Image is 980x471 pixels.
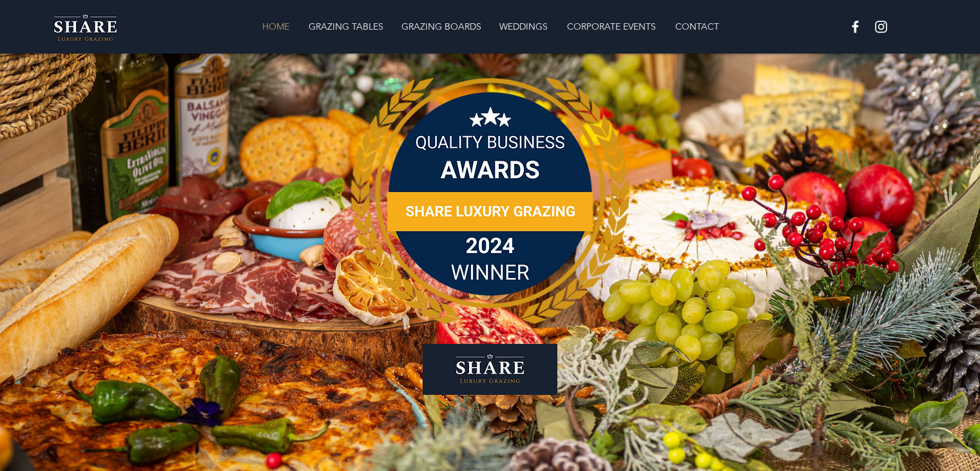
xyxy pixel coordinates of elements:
[302,14,390,39] p: GRAZING TABLES
[873,19,889,35] img: White Instagram Icon
[395,14,488,39] p: GRAZING BOARDS
[175,14,805,39] nav: Site
[847,19,889,35] ul: Social Bar
[39,8,132,45] img: Share Luxury Grazing Logo.png
[256,14,296,39] p: HOME
[299,14,392,39] a: GRAZING TABLES
[666,14,728,39] a: CONTACT
[557,14,666,39] a: CORPORATE EVENTS
[669,14,725,39] p: CONTACT
[561,14,662,39] p: CORPORATE EVENTS
[847,19,863,35] img: White Facebook Icon
[490,14,557,39] a: WEDDINGS
[392,14,490,39] a: GRAZING BOARDS
[252,14,299,39] a: HOME
[493,14,554,39] p: WEDDINGS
